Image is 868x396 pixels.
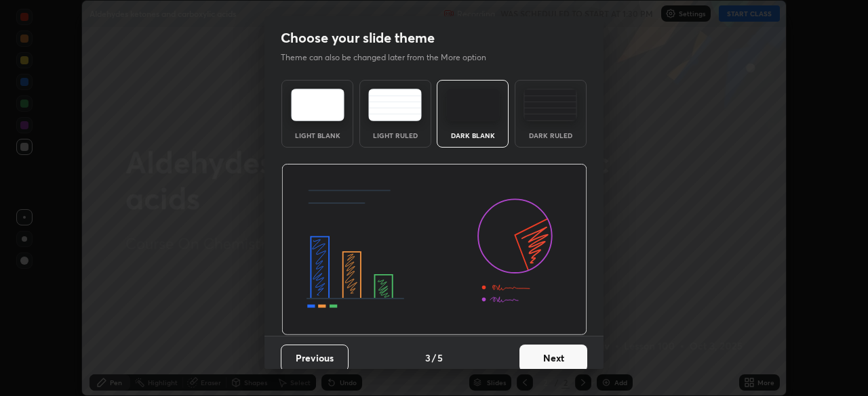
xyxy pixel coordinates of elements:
p: Theme can also be changed later from the More option [281,51,500,64]
div: Dark Blank [446,132,500,139]
img: darkThemeBanner.d06ce4a2.svg [281,164,587,336]
img: lightRuledTheme.5fabf969.svg [368,89,422,121]
h2: Choose your slide theme [281,29,435,47]
h4: 3 [425,351,431,365]
h4: 5 [437,351,443,365]
h4: / [432,351,436,365]
button: Next [519,345,587,372]
div: Light Ruled [368,132,422,139]
div: Dark Ruled [524,132,578,139]
img: darkTheme.f0cc69e5.svg [446,89,500,121]
img: lightTheme.e5ed3b09.svg [291,89,344,121]
div: Light Blank [290,132,344,139]
img: darkRuledTheme.de295e13.svg [524,89,577,121]
button: Previous [281,345,349,372]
